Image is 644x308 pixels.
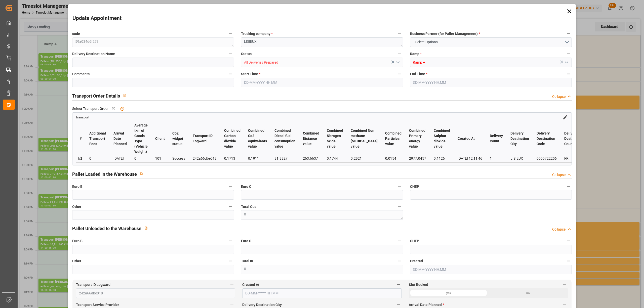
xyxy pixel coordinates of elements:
[72,204,81,209] span: Other
[347,122,381,155] th: Combined Non methane [MEDICAL_DATA] value
[410,51,422,57] span: Ramp
[224,155,240,161] div: 0.1713
[560,122,587,155] th: Delivery Destination Country
[241,238,251,244] span: Euro C
[395,301,402,308] button: Delivery Destination City
[229,281,235,288] button: Transport ID Logward
[72,171,137,178] h2: Pallet Loaded in the Warehouse
[72,14,122,22] h2: Update Appointment
[565,183,572,190] button: CHEP
[351,155,378,161] div: 0.2921
[242,288,401,298] input: DD-MM-YYYY HH:MM
[565,258,572,264] button: Created
[564,155,583,161] div: FR
[76,282,110,287] span: Transport ID Logward
[507,122,533,155] th: Delivery Destination City
[172,155,185,161] div: Success
[131,122,151,155] th: Average tkm of Goods Type (Vehicle Weight)
[430,122,454,155] th: Combined Sulphur dioxide value
[89,155,106,161] div: 0
[486,122,507,155] th: Delivery Count
[248,155,267,161] div: 0.1911
[76,115,89,119] span: transport
[189,122,220,155] th: Transport ID Logward
[169,122,189,155] th: Co2 widget status
[244,122,271,155] th: Combined Co2 equivalents value
[323,122,347,155] th: Combined Nitrogen oxide value
[565,71,572,77] button: End Time *
[72,31,80,36] span: code
[72,238,83,244] span: Euro B
[409,302,444,307] span: Arrival Date Planned
[396,30,403,37] button: Trucking company *
[410,37,572,47] button: open menu
[227,51,234,57] button: Delivery Destination Name
[533,122,560,155] th: Delivery Destination Code
[488,288,568,298] div: no
[220,122,244,155] th: Combined Carbon dioxide value
[410,78,572,87] input: DD-MM-YYYY HH:MM
[458,155,482,161] div: [DATE] 12:11:46
[561,281,568,288] button: Slot Booked
[141,223,151,233] button: View description
[241,210,403,220] textarea: 0
[76,115,89,119] a: transport
[72,258,81,264] span: Other
[241,58,403,67] input: Type to search/select
[434,155,450,161] div: 0.1126
[409,155,426,161] div: 2977.0457
[396,71,403,77] button: Start Time *
[562,59,570,66] button: open menu
[410,238,419,244] span: CHEP
[227,258,234,264] button: Other
[242,302,282,307] span: Delivery Destination City
[552,227,566,232] div: Collapse
[410,258,423,264] span: Created
[409,282,428,287] span: Slot Booked
[242,282,259,287] span: Created At
[410,71,427,77] span: End Time
[137,169,146,179] button: View description
[393,59,401,66] button: open menu
[227,183,234,190] button: Euro B
[72,225,141,232] h2: Pallet Unloaded to the Warehouse
[396,183,403,190] button: Euro C
[241,78,403,87] input: DD-MM-YYYY HH:MM
[76,302,119,307] span: Transport Service Provider
[381,122,405,155] th: Combined Particles value
[229,301,235,308] button: Transport Service Provider
[552,172,566,178] div: Collapse
[561,301,568,308] button: Arrival Date Planned *
[72,51,115,57] span: Delivery Destination Name
[72,106,109,111] span: Select Transport Order
[552,94,566,99] div: Collapse
[155,155,165,161] div: 101
[227,30,234,37] button: code
[385,155,401,161] div: 0.0154
[241,31,273,36] span: Trucking company
[72,71,90,77] span: Comments
[537,155,557,161] div: 0000722256
[396,51,403,57] button: Status
[134,155,148,161] div: 0
[227,71,234,77] button: Comments
[510,155,529,161] div: LISIEUX
[410,58,572,67] input: Type to search/select
[72,93,120,99] h2: Transport Order Details
[405,122,430,155] th: Combined Primary energy value
[271,122,299,155] th: Combined Diesel fuel consumption value
[241,71,260,77] span: Start Time
[410,184,419,189] span: CHEP
[227,203,234,210] button: Other
[110,122,131,155] th: Arrival Date Planned
[396,203,403,210] button: Total Out
[241,265,403,274] textarea: 0
[490,155,503,161] div: 1
[299,122,323,155] th: Combined Distance value
[72,37,234,47] textarea: 59a034d6f273
[410,265,572,274] input: DD-MM-YYYY HH:MM
[395,281,402,288] button: Created At
[410,31,480,36] span: Business Partner (for Pallet Management)
[413,39,440,45] span: Select Options
[565,30,572,37] button: Business Partner (for Pallet Management) *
